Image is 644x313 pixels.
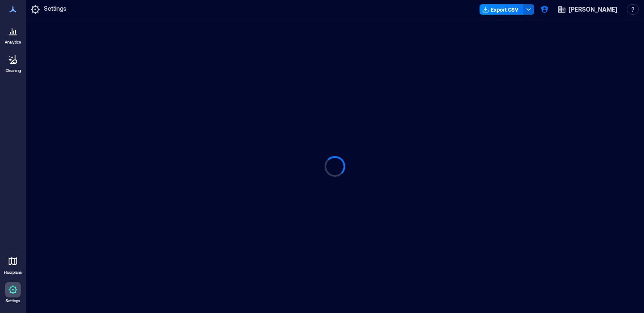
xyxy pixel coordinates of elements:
[4,270,22,275] p: Floorplans
[2,21,24,47] a: Analytics
[3,279,23,306] a: Settings
[1,251,25,278] a: Floorplans
[6,68,21,73] p: Cleaning
[2,49,24,76] a: Cleaning
[480,4,523,15] button: Export CSV
[555,3,620,16] button: [PERSON_NAME]
[569,5,617,14] span: [PERSON_NAME]
[6,298,20,304] p: Settings
[44,4,66,15] p: Settings
[5,40,21,45] p: Analytics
